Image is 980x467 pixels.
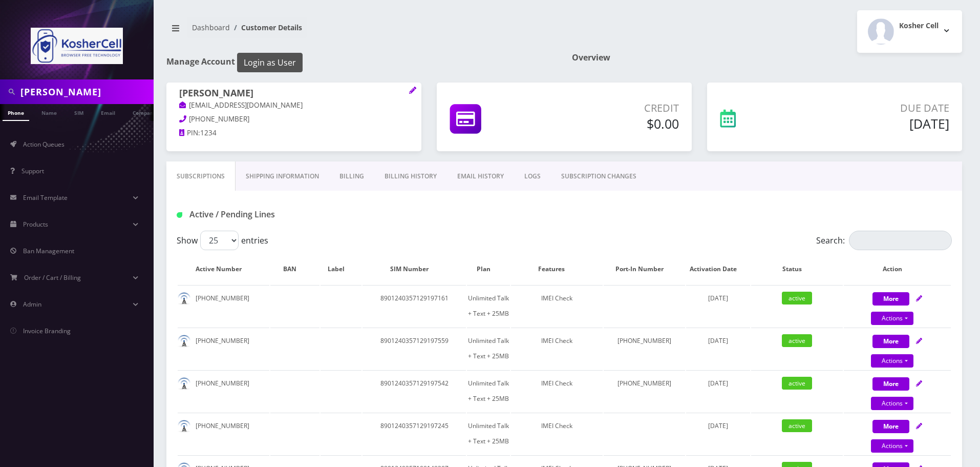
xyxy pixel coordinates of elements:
a: Billing History [374,161,447,191]
span: active [782,334,812,347]
a: Name [36,104,62,120]
th: Status: activate to sort column ascending [751,254,843,284]
button: More [872,420,909,433]
span: Action Queues [23,140,65,149]
img: Active / Pending Lines [177,212,182,218]
li: Customer Details [230,22,302,33]
a: Actions [871,439,913,453]
span: [PHONE_NUMBER] [189,114,249,124]
h1: [PERSON_NAME] [179,88,409,100]
th: Plan: activate to sort column ascending [467,254,510,284]
div: IMEI Check [511,333,603,349]
img: default.png [178,377,190,390]
span: Products [23,220,48,229]
a: SIM [69,104,89,120]
td: [PHONE_NUMBER] [178,370,269,412]
span: Ban Management [23,247,74,255]
td: Unlimited Talk + Text + 25MB [467,328,510,369]
button: Kosher Cell [857,10,962,53]
span: Admin [23,300,41,309]
a: Login as User [235,56,303,67]
td: 8901240357129197245 [363,413,466,454]
label: Show entries [177,231,268,250]
td: 8901240357129197161 [363,285,466,327]
button: More [872,377,909,391]
img: default.png [178,420,190,433]
span: [DATE] [708,336,728,345]
img: default.png [178,292,190,305]
span: Email Template [23,193,68,202]
th: SIM Number: activate to sort column ascending [363,254,466,284]
div: IMEI Check [511,376,603,391]
td: Unlimited Talk + Text + 25MB [467,413,510,454]
span: Order / Cart / Billing [24,273,81,282]
td: Unlimited Talk + Text + 25MB [467,285,510,327]
div: IMEI Check [511,418,603,434]
span: [DATE] [708,379,728,388]
div: IMEI Check [511,291,603,306]
td: 8901240357129197542 [363,370,466,412]
a: Billing [329,161,374,191]
a: Actions [871,312,913,325]
img: default.png [178,335,190,348]
a: EMAIL HISTORY [447,161,514,191]
th: Activation Date: activate to sort column ascending [686,254,750,284]
a: Actions [871,397,913,410]
a: Subscriptions [166,161,236,191]
td: Unlimited Talk + Text + 25MB [467,370,510,412]
th: Port-In Number: activate to sort column ascending [604,254,686,284]
td: [PHONE_NUMBER] [178,285,269,327]
select: Showentries [200,231,239,250]
a: PIN: [179,128,200,138]
button: More [872,335,909,348]
a: Company [127,104,162,120]
p: Due Date [801,100,949,116]
input: Search: [849,231,952,250]
h1: Active / Pending Lines [177,210,425,219]
h5: $0.00 [551,116,679,131]
a: [EMAIL_ADDRESS][DOMAIN_NAME] [179,100,303,111]
button: More [872,292,909,306]
h2: Kosher Cell [899,22,939,30]
button: Login as User [237,53,303,72]
th: Active Number: activate to sort column ascending [178,254,269,284]
span: [DATE] [708,421,728,430]
th: Action: activate to sort column ascending [844,254,951,284]
a: Dashboard [192,23,230,32]
span: Invoice Branding [23,327,71,335]
h1: Manage Account [166,53,557,72]
td: 8901240357129197559 [363,328,466,369]
h5: [DATE] [801,116,949,131]
td: [PHONE_NUMBER] [178,413,269,454]
span: 1234 [200,128,217,137]
p: Credit [551,100,679,116]
span: active [782,419,812,432]
label: Search: [816,231,952,250]
th: BAN: activate to sort column ascending [270,254,319,284]
td: [PHONE_NUMBER] [604,370,686,412]
a: SUBSCRIPTION CHANGES [551,161,647,191]
a: LOGS [514,161,551,191]
img: KosherCell [31,28,123,64]
span: Support [22,167,44,175]
span: [DATE] [708,294,728,302]
a: Actions [871,354,913,368]
th: Label: activate to sort column ascending [321,254,362,284]
a: Phone [3,104,29,121]
td: [PHONE_NUMBER] [604,328,686,369]
span: active [782,377,812,390]
td: [PHONE_NUMBER] [178,328,269,369]
a: Shipping Information [236,161,329,191]
a: Email [96,104,120,120]
h1: Overview [572,53,962,63]
th: Features: activate to sort column ascending [511,254,603,284]
span: active [782,292,812,304]
nav: breadcrumb [166,17,557,46]
input: Search in Company [20,82,151,101]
